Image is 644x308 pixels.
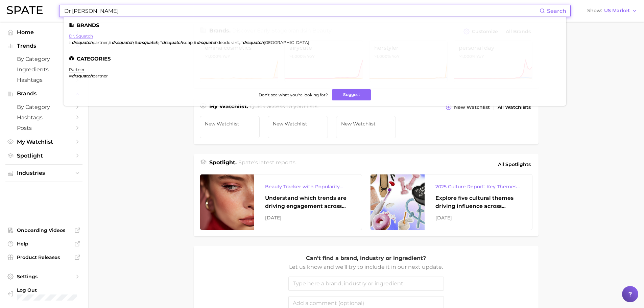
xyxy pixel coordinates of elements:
span: Brands [17,91,71,97]
span: New Watchlist [205,121,255,126]
a: Home [5,27,82,38]
span: New Watchlist [454,104,490,110]
a: Hashtags [5,112,82,123]
div: Understand which trends are driving engagement across platforms in the skin, hair, makeup, and fr... [265,194,351,210]
button: New Watchlist [444,102,491,112]
a: Help [5,239,82,249]
h2: Quick access to your lists. [250,102,318,112]
div: [DATE] [435,214,521,222]
span: Onboarding Videos [17,227,71,233]
a: dr. squatch [69,33,93,39]
span: Home [17,29,71,35]
div: Beauty Tracker with Popularity Index [265,183,351,191]
img: SPATE [7,6,43,14]
span: # [194,40,196,45]
button: Suggest [332,89,371,100]
a: by Category [5,102,82,112]
span: Hashtags [17,114,71,121]
span: Industries [17,170,71,176]
h1: My Watchlist. [209,102,248,112]
span: soap [183,40,193,45]
li: Categories [69,56,561,62]
span: New Watchlist [273,121,323,126]
span: Spotlight [17,152,71,159]
span: Settings [17,274,71,280]
span: Log Out [17,287,77,293]
span: partner [93,73,108,78]
em: dr.squatch [112,40,134,45]
input: Type here a brand, industry or ingredient [288,277,444,291]
button: Industries [5,168,82,178]
span: deodorant [217,40,239,45]
a: New Watchlist [336,116,396,138]
span: # [109,40,112,45]
em: drsquatch [196,40,217,45]
div: 2025 Culture Report: Key Themes That Are Shaping Consumer Demand [435,183,521,191]
div: Explore five cultural themes driving influence across beauty, food, and pop culture. [435,194,521,210]
h1: Spotlight. [209,159,237,170]
span: # [135,40,137,45]
a: All Watchlists [496,103,532,112]
span: New Watchlist [341,121,391,126]
span: US Market [604,9,630,13]
a: Hashtags [5,75,82,85]
em: drsquatch [137,40,158,45]
em: drsquatch [72,73,93,78]
em: drsquatch [162,40,183,45]
span: My Watchlist [17,139,71,145]
button: Trends [5,41,82,51]
span: by Category [17,104,71,110]
p: Can't find a brand, industry or ingredient? [288,254,444,263]
span: partner [93,40,108,45]
span: # [240,40,243,45]
a: 2025 Culture Report: Key Themes That Are Shaping Consumer DemandExplore five cultural themes driv... [370,174,532,230]
a: Product Releases [5,252,82,262]
span: # [69,73,72,78]
span: All Spotlights [498,160,531,168]
a: Posts [5,123,82,133]
div: , , , , , [69,40,309,45]
button: Brands [5,89,82,99]
a: My Watchlist [5,137,82,147]
em: drsquatch [72,40,93,45]
span: Posts [17,125,71,131]
span: Product Releases [17,254,71,260]
a: Spotlight [5,150,82,161]
a: partner [69,67,85,72]
a: Log out. Currently logged in with e-mail staiger.e@pg.com. [5,285,82,303]
span: # [159,40,162,45]
span: All Watchlists [498,104,531,110]
a: All Spotlights [496,159,532,170]
a: Ingredients [5,64,82,75]
span: # [69,40,72,45]
span: by Category [17,56,71,62]
button: ShowUS Market [586,6,639,15]
li: Brands [69,22,561,28]
a: Settings [5,271,82,282]
span: Search [547,8,566,14]
a: New Watchlist [268,116,328,138]
a: Beauty Tracker with Popularity IndexUnderstand which trends are driving engagement across platfor... [200,174,362,230]
span: Hashtags [17,77,71,83]
p: Let us know and we’ll try to include it in our next update. [288,263,444,271]
input: Search here for a brand, industry, or ingredient [64,5,540,17]
a: by Category [5,54,82,64]
h2: Spate's latest reports. [238,159,296,170]
span: Help [17,241,71,247]
em: drsquatch [243,40,264,45]
span: Don't see what you're looking for? [259,92,328,97]
span: Ingredients [17,66,71,73]
a: New Watchlist [200,116,260,138]
span: Show [587,9,602,13]
span: [GEOGRAPHIC_DATA] [264,40,309,45]
span: Trends [17,43,71,49]
div: [DATE] [265,214,351,222]
a: Onboarding Videos [5,225,82,235]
